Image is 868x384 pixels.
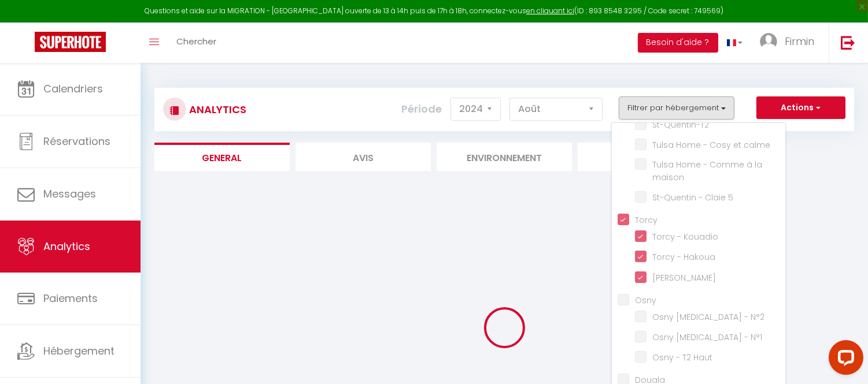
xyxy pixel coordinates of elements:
[785,34,814,49] span: Firmin
[526,6,574,16] a: en cliquant ici
[43,81,103,96] span: Calendriers
[578,143,713,171] li: Marché
[619,96,734,120] button: Filtrer par hébergement
[760,33,777,50] img: ...
[186,96,246,122] h3: Analytics
[652,272,716,284] span: [PERSON_NAME]
[43,134,110,148] span: Réservations
[751,23,829,63] a: ... Firmin
[176,35,216,47] span: Chercher
[652,119,709,131] span: St-Quentin-T2
[652,192,733,203] span: St-Quentin - Claie 5
[154,143,290,171] li: General
[43,187,96,201] span: Messages
[652,159,762,183] span: Tulsa Home - Comme à la maison
[652,311,764,323] span: Osny [MEDICAL_DATA] - N°2
[168,23,225,63] a: Chercher
[841,35,855,50] img: logout
[296,143,431,171] li: Avis
[638,33,718,53] button: Besoin d'aide ?
[819,335,868,384] iframe: LiveChat chat widget
[756,96,845,120] button: Actions
[43,239,90,253] span: Analytics
[401,96,442,122] label: Période
[437,143,572,171] li: Environnement
[43,344,114,358] span: Hébergement
[652,139,770,151] span: Tulsa Home - Cosy et calme
[35,32,106,52] img: Super Booking
[43,291,98,305] span: Paiements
